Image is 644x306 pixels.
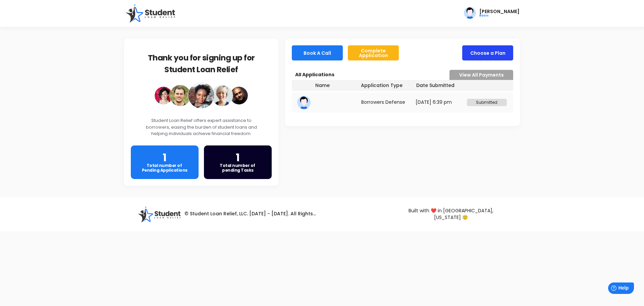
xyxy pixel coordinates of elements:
[479,9,520,12] button: [PERSON_NAME]
[204,152,272,163] div: 1
[416,99,467,106] div: [DATE] 6:39 pm
[138,52,265,75] div: Thank you for signing up for Student Loan Relief
[315,82,361,89] div: Name
[449,70,513,80] button: View All Payments
[395,208,506,221] div: Built with ❤️ in [GEOGRAPHIC_DATA], [US_STATE] 🙂
[131,163,199,172] div: Total number of Pending Applications
[230,87,248,104] img: 5.jpg
[292,45,343,60] button: Book A Call
[124,4,179,23] img: black%20orange%20minimalist%20student%20star%20logo%20%28500%20%C3%97%20215%20px%29%20%28600%20%C...
[204,163,272,172] div: Total number of pending Tasks
[295,72,334,78] div: All Applications
[184,211,317,217] div: © Student Loan Relief, LLC. [DATE] - [DATE]. All Rights...
[462,45,513,60] button: Choose a Plan
[416,82,455,89] div: Date Submitted
[138,204,183,225] img: black%20orange%20minimalist%20student%20star%20logo%20%28500%20%C3%97%20215%20px%29%20%28600%20%C...
[479,14,496,17] button: Basic
[131,152,199,163] div: 1
[361,99,416,106] div: Borrowers Defense
[476,100,497,105] div: Submitted
[188,82,214,108] img: 62.jpg
[131,117,272,137] div: Student Loan Relief offers expert assistance to borrowers, easing the burden of student loans and...
[155,87,172,104] img: 47.jpg
[361,82,416,89] div: Application Type
[212,85,233,106] img: 44.jpg
[584,280,637,299] iframe: Help widget launcher
[170,85,191,106] img: 43.jpg
[348,45,399,60] button: Complete Application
